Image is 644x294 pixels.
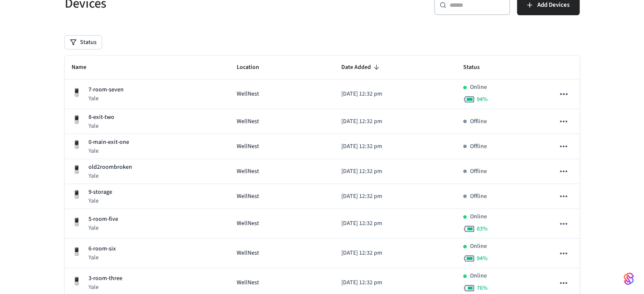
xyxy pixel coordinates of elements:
p: old2roombroken [88,163,132,172]
p: 7-room-seven [88,85,124,94]
span: WellNest [237,167,259,176]
img: Yale Assure Touchscreen Wifi Smart Lock, Satin Nickel, Front [72,88,82,98]
p: Yale [88,197,112,205]
p: Online [470,242,487,251]
p: Offline [470,142,487,151]
p: Online [470,83,487,92]
span: WellNest [237,249,259,258]
img: Yale Assure Touchscreen Wifi Smart Lock, Satin Nickel, Front [72,276,82,286]
p: [DATE] 12:32 pm [341,117,450,126]
span: WellNest [237,90,259,99]
span: Status [463,61,491,74]
p: 0-main-exit-one [88,138,129,147]
p: 6-room-six [88,245,116,253]
p: [DATE] 12:32 pm [341,90,450,99]
span: WellNest [237,142,259,151]
span: 94 % [477,254,488,263]
p: 3-room-three [88,274,122,283]
img: Yale Assure Touchscreen Wifi Smart Lock, Satin Nickel, Front [72,217,82,227]
p: 8-exit-two [88,113,114,122]
span: WellNest [237,219,259,228]
p: [DATE] 12:32 pm [341,167,450,176]
p: Yale [88,283,122,291]
span: Name [72,61,97,74]
p: Yale [88,253,116,262]
p: Offline [470,167,487,176]
p: [DATE] 12:32 pm [341,219,450,228]
img: Yale Assure Touchscreen Wifi Smart Lock, Satin Nickel, Front [72,165,82,175]
p: [DATE] 12:32 pm [341,142,450,151]
span: Date Added [341,61,382,74]
img: Yale Assure Touchscreen Wifi Smart Lock, Satin Nickel, Front [72,140,82,150]
p: [DATE] 12:32 pm [341,192,450,201]
span: 83 % [477,225,488,233]
img: Yale Assure Touchscreen Wifi Smart Lock, Satin Nickel, Front [72,115,82,125]
p: [DATE] 12:32 pm [341,278,450,287]
span: 94 % [477,95,488,104]
p: [DATE] 12:32 pm [341,249,450,258]
p: Online [470,272,487,280]
p: Yale [88,172,132,180]
img: Yale Assure Touchscreen Wifi Smart Lock, Satin Nickel, Front [72,247,82,257]
span: WellNest [237,117,259,126]
img: SeamLogoGradient.69752ec5.svg [624,272,634,286]
p: Yale [88,147,129,155]
p: Yale [88,122,114,130]
span: WellNest [237,278,259,287]
span: 76 % [477,284,488,292]
img: Yale Assure Touchscreen Wifi Smart Lock, Satin Nickel, Front [72,190,82,200]
button: Status [65,36,102,49]
p: Yale [88,224,118,232]
span: Location [237,61,270,74]
span: WellNest [237,192,259,201]
p: 5-room-five [88,215,118,224]
p: Offline [470,192,487,201]
p: Yale [88,94,124,103]
p: 9-storage [88,188,112,197]
p: Offline [470,117,487,126]
p: Online [470,212,487,221]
